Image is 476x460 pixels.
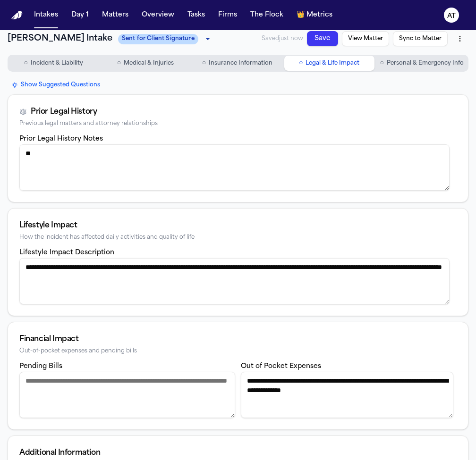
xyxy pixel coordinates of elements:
[214,7,241,24] button: Firms
[124,59,174,67] span: Medical & Injuries
[19,447,457,459] div: Additional Information
[24,59,28,68] span: ○
[98,7,132,24] button: Matters
[118,34,198,44] span: Sent for Client Signature
[246,7,287,24] button: The Flock
[192,56,282,71] button: Go to Insurance Information
[31,106,97,117] div: Prior Legal History
[19,120,457,127] div: Previous legal matters and attorney relationships
[209,59,272,67] span: Insurance Information
[202,59,206,68] span: ○
[19,348,457,355] div: Out-of-pocket expenses and pending bills
[284,56,374,71] button: Go to Legal & Life Impact
[31,59,83,67] span: Incident & Liability
[8,56,99,71] button: Go to Incident & Liability
[241,363,321,370] label: Out of Pocket Expenses
[380,59,384,68] span: ○
[11,11,23,20] a: Home
[387,59,464,67] span: Personal & Emergency Info
[184,7,209,24] button: Tasks
[451,30,468,47] button: More actions
[138,7,178,24] button: Overview
[262,35,303,42] span: Saved just now
[376,56,467,71] button: Go to Personal & Emergency Info
[8,32,112,45] h1: [PERSON_NAME] Intake
[118,32,213,45] div: Update intake status
[19,258,450,304] textarea: Lifestyle impact
[19,135,103,142] label: Prior Legal History Notes
[117,59,121,68] span: ○
[241,372,453,418] textarea: Out of pocket expenses
[30,7,62,24] button: Intakes
[293,7,336,24] button: crownMetrics
[19,363,62,370] label: Pending Bills
[8,79,104,91] button: Show Suggested Questions
[307,31,338,46] button: Save
[19,372,235,418] textarea: Pending bills
[19,220,457,231] div: Lifestyle Impact
[19,249,114,256] label: Lifestyle Impact Description
[19,334,457,345] div: Financial Impact
[19,234,457,241] div: How the incident has affected daily activities and quality of life
[342,31,389,46] button: View Matter
[68,7,93,24] button: Day 1
[393,31,448,46] button: Sync to Matter
[11,11,23,20] img: Finch Logo
[299,59,303,68] span: ○
[101,56,191,71] button: Go to Medical & Injuries
[19,144,450,191] textarea: Prior legal history
[306,59,359,67] span: Legal & Life Impact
